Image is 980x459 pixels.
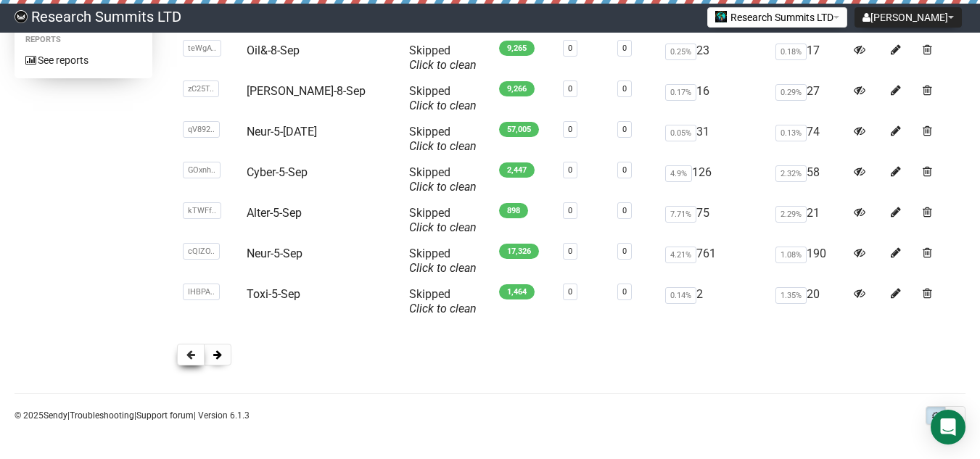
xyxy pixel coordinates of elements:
[409,99,477,112] a: Click to clean
[183,243,220,260] span: cQIZO..
[622,125,627,134] a: 0
[499,244,539,259] span: 17,326
[409,165,477,194] span: Skipped
[568,206,572,215] a: 0
[622,287,627,297] a: 0
[409,84,477,112] span: Skipped
[183,80,219,97] span: zC25T..
[715,11,727,22] img: 2.jpg
[775,165,807,182] span: 2.32%
[409,220,477,234] a: Click to clean
[855,7,962,28] button: [PERSON_NAME]
[775,84,807,101] span: 0.29%
[247,84,366,98] a: [PERSON_NAME]-8-Sep
[247,165,308,179] a: Cyber-5-Sep
[409,58,477,72] a: Click to clean
[665,206,696,223] span: 7.71%
[15,408,250,423] p: © 2025 | | | Version 6.1.3
[775,247,807,263] span: 1.08%
[707,7,847,28] button: Research Summits LTD
[659,160,770,200] td: 126
[622,165,627,175] a: 0
[665,247,696,263] span: 4.21%
[770,200,848,241] td: 21
[622,206,627,215] a: 0
[499,203,528,218] span: 898
[770,160,848,200] td: 58
[70,410,134,421] a: Troubleshooting
[568,165,572,175] a: 0
[183,284,220,300] span: IHBPA..
[659,281,770,322] td: 2
[409,139,477,153] a: Click to clean
[568,44,572,53] a: 0
[409,206,477,234] span: Skipped
[15,49,152,72] a: See reports
[247,287,300,301] a: Toxi-5-Sep
[247,247,302,260] a: Neur-5-Sep
[665,44,696,60] span: 0.25%
[409,44,477,72] span: Skipped
[247,44,300,57] a: Oil&-8-Sep
[568,125,572,134] a: 0
[659,78,770,119] td: 16
[665,165,692,182] span: 4.9%
[183,121,220,138] span: qV892..
[622,44,627,53] a: 0
[775,206,807,223] span: 2.29%
[15,31,152,49] li: Reports
[775,125,807,141] span: 0.13%
[409,261,477,275] a: Click to clean
[15,10,28,23] img: bccbfd5974049ef095ce3c15df0eef5a
[931,410,965,444] div: Open Intercom Messenger
[665,125,696,141] span: 0.05%
[409,125,477,153] span: Skipped
[775,44,807,60] span: 0.18%
[409,302,477,315] a: Click to clean
[568,287,572,297] a: 0
[659,38,770,78] td: 23
[659,200,770,241] td: 75
[568,247,572,256] a: 0
[409,287,477,315] span: Skipped
[622,247,627,256] a: 0
[775,287,807,304] span: 1.35%
[568,84,572,94] a: 0
[499,284,535,299] span: 1,464
[247,206,302,220] a: Alter-5-Sep
[665,287,696,304] span: 0.14%
[659,241,770,281] td: 761
[136,410,194,421] a: Support forum
[770,241,848,281] td: 190
[247,125,317,138] a: Neur-5-[DATE]
[183,202,221,219] span: kTWFf..
[499,81,535,96] span: 9,266
[409,180,477,194] a: Click to clean
[499,162,535,178] span: 2,447
[622,84,627,94] a: 0
[665,84,696,101] span: 0.17%
[770,281,848,322] td: 20
[44,410,67,421] a: Sendy
[659,119,770,160] td: 31
[770,78,848,119] td: 27
[409,247,477,275] span: Skipped
[770,119,848,160] td: 74
[183,162,221,178] span: GOxnh..
[499,41,535,56] span: 9,265
[770,38,848,78] td: 17
[499,122,539,137] span: 57,005
[183,40,221,57] span: teWgA..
